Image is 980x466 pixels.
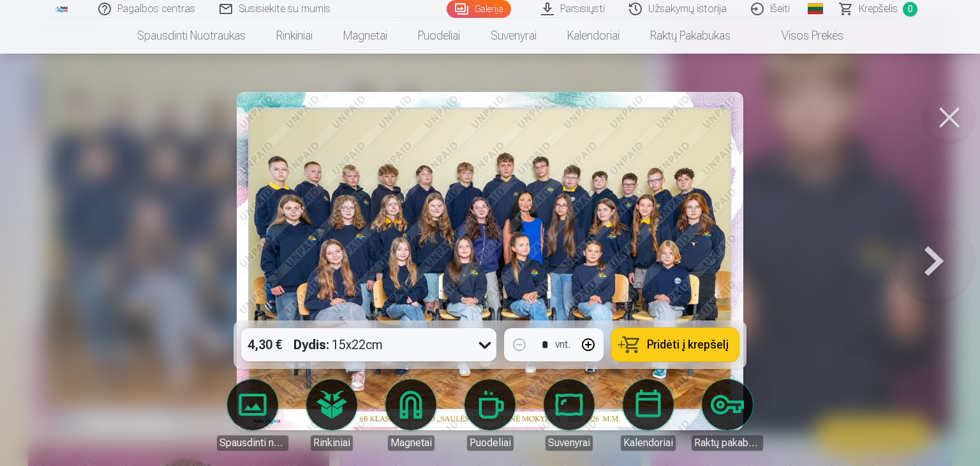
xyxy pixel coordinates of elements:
[375,379,447,451] a: Magnetai
[328,18,403,54] a: Magnetai
[612,379,684,451] a: Kalendoriai
[293,336,329,354] strong: Dydis :
[122,18,261,54] a: Spausdinti nuotraukas
[311,435,353,451] div: Rinkiniai
[217,435,288,451] div: Spausdinti nuotraukas
[635,18,746,54] a: Raktų pakabukas
[903,2,917,17] span: 0
[55,5,69,13] img: /fa2
[261,18,328,54] a: Rinkiniai
[467,435,514,451] div: Puodeliai
[403,18,475,54] a: Puodeliai
[293,328,383,361] div: 15x22cm
[552,18,635,54] a: Kalendoriai
[692,435,763,451] div: Raktų pakabukas
[647,339,729,350] span: Pridėti į krepšelį
[746,18,859,54] a: Visos prekės
[475,18,552,54] a: Suvenyrai
[611,328,739,361] button: Pridėti į krepšelį
[217,379,288,451] a: Spausdinti nuotraukas
[241,328,288,361] div: 4,30 €
[621,435,676,451] div: Kalendoriai
[296,379,367,451] a: Rinkiniai
[692,379,763,451] a: Raktų pakabukas
[533,379,605,451] a: Suvenyrai
[555,337,570,352] div: vnt.
[859,1,898,17] span: Krepšelis
[388,435,434,451] div: Magnetai
[454,379,526,451] a: Puodeliai
[546,435,593,451] div: Suvenyrai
